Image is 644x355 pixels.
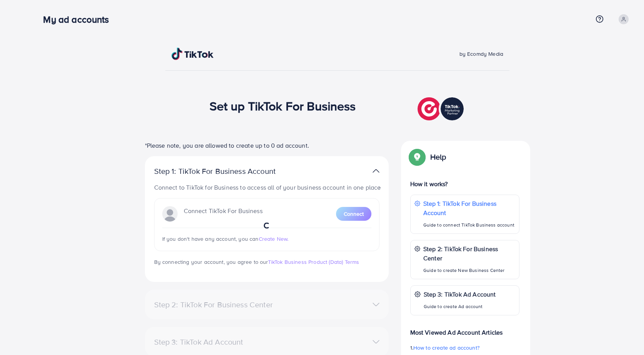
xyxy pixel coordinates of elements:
p: 1. [410,343,519,352]
p: Step 1: TikTok For Business Account [154,167,300,176]
img: Popup guide [410,150,424,164]
p: Step 2: TikTok For Business Center [423,244,515,263]
span: by Ecomdy Media [459,50,503,58]
h3: My ad accounts [43,14,115,25]
img: TikTok [171,48,214,60]
p: Guide to create Ad account [424,302,496,311]
img: TikTok partner [373,165,379,177]
p: Help [430,152,446,162]
img: TikTok partner [418,95,466,122]
p: Step 3: TikTok Ad Account [424,290,496,299]
p: Guide to create New Business Center [423,266,515,275]
p: Step 1: TikTok For Business Account [423,199,515,217]
p: How it works? [410,179,519,188]
span: How to create ad account? [413,344,479,352]
p: Most Viewed Ad Account Articles [410,322,519,337]
p: Guide to connect TikTok Business account [423,220,515,230]
h1: Set up TikTok For Business [210,98,356,113]
p: *Please note, you are allowed to create up to 0 ad account. [145,141,389,150]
